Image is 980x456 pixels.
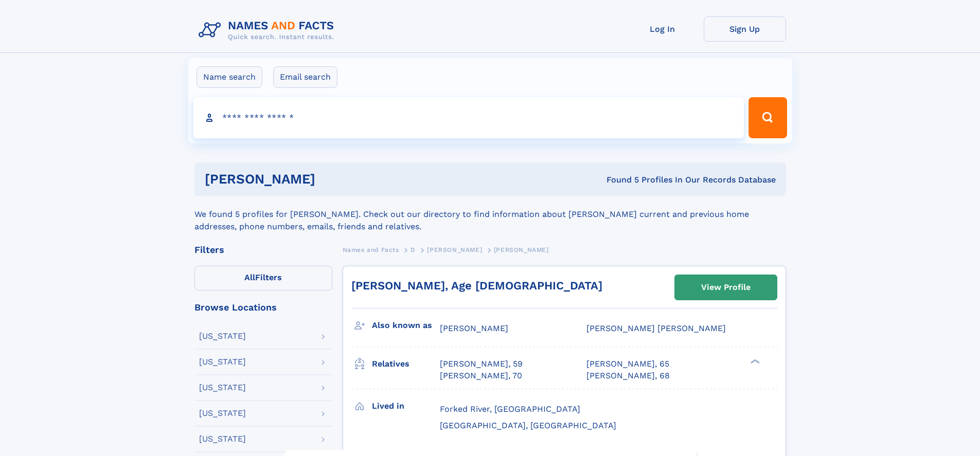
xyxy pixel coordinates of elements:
[343,243,399,256] a: Names and Facts
[372,317,440,334] h3: Also known as
[675,275,777,300] a: View Profile
[194,16,343,44] img: Logo Names and Facts
[194,196,786,233] div: We found 5 profiles for [PERSON_NAME]. Check out our directory to find information about [PERSON_...
[586,358,669,370] a: [PERSON_NAME], 65
[372,397,440,415] h3: Lived in
[440,421,616,430] span: [GEOGRAPHIC_DATA], [GEOGRAPHIC_DATA]
[194,245,332,254] div: Filters
[427,243,482,256] a: [PERSON_NAME]
[621,16,704,42] a: Log In
[351,279,602,292] a: [PERSON_NAME], Age [DEMOGRAPHIC_DATA]
[199,384,246,392] div: [US_STATE]
[461,174,776,186] div: Found 5 Profiles In Our Records Database
[704,16,786,42] a: Sign Up
[199,409,246,417] div: [US_STATE]
[244,272,255,282] span: All
[194,303,332,312] div: Browse Locations
[199,358,246,366] div: [US_STATE]
[586,323,726,333] span: [PERSON_NAME] [PERSON_NAME]
[411,243,416,256] a: D
[494,246,549,253] span: [PERSON_NAME]
[193,97,744,138] input: search input
[749,97,787,138] button: Search Button
[440,404,580,414] span: Forked River, [GEOGRAPHIC_DATA]
[440,358,523,370] a: [PERSON_NAME], 59
[197,66,262,88] label: Name search
[273,66,337,88] label: Email search
[748,358,760,365] div: ❯
[205,173,461,186] h1: [PERSON_NAME]
[411,246,416,253] span: D
[372,355,440,373] h3: Relatives
[427,246,482,253] span: [PERSON_NAME]
[440,323,508,333] span: [PERSON_NAME]
[701,276,751,299] div: View Profile
[199,435,246,443] div: [US_STATE]
[586,370,670,381] a: [PERSON_NAME], 68
[440,370,522,381] a: [PERSON_NAME], 70
[199,332,246,340] div: [US_STATE]
[194,266,332,290] label: Filters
